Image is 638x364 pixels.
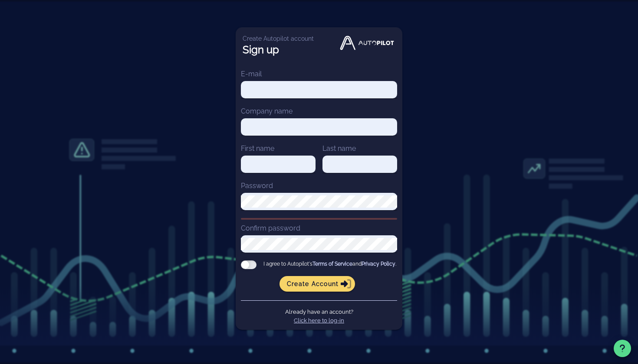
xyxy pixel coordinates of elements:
button: Support [614,340,631,357]
div: Already have an account? [241,300,397,325]
p: Create Autopilot account [243,34,314,43]
button: Create account [280,276,355,292]
label: E-mail [241,70,262,78]
label: First name [241,144,274,153]
h1: Sign up [243,43,314,57]
label: Last name [322,144,356,153]
a: Terms of Service [312,261,352,267]
label: Confirm password [241,224,300,232]
span: Create account [286,280,349,288]
a: Privacy Policy [362,261,395,267]
a: Click here to log-in [294,317,344,324]
span: I agree to Autopilot's and . [263,260,396,269]
label: Password [241,182,273,190]
label: Company name [241,107,293,115]
img: Autopilot [339,34,395,52]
